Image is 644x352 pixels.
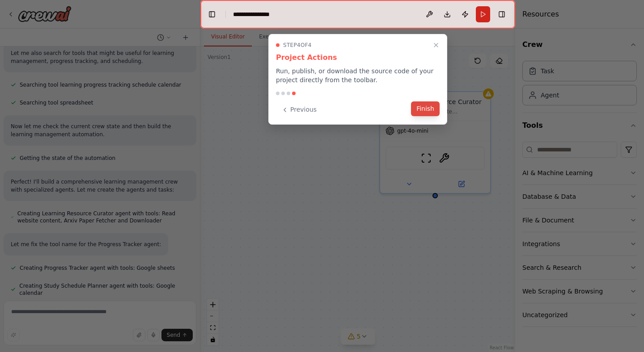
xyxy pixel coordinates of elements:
button: Finish [411,101,440,116]
span: Step 4 of 4 [283,42,312,49]
button: Close walkthrough [431,40,441,50]
h3: Project Actions [276,52,440,63]
button: Previous [276,102,322,117]
button: Hide left sidebar [206,8,218,21]
p: Run, publish, or download the source code of your project directly from the toolbar. [276,67,440,84]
